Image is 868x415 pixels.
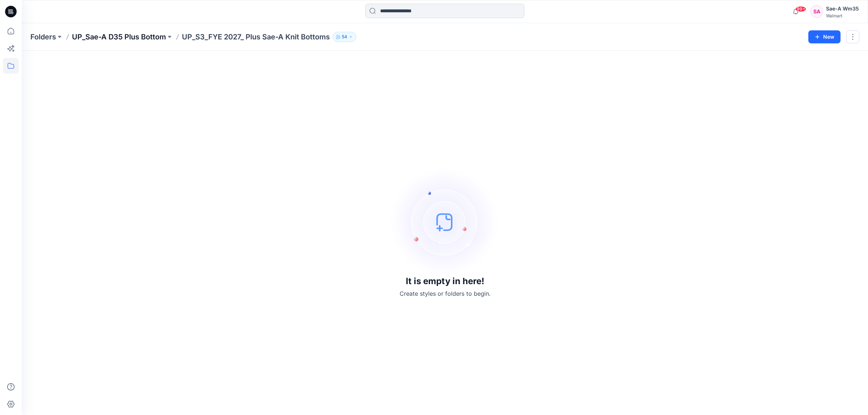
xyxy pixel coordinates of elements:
[826,13,859,18] div: Walmart
[182,32,330,42] p: UP_S3_FYE 2027_ Plus Sae-A Knit Bottoms
[826,4,859,13] div: Sae-A Wm35
[406,276,484,286] h3: It is empty in here!
[72,32,166,42] a: UP_Sae-A D35 Plus Bottom
[342,33,347,41] p: 54
[333,32,356,42] button: 54
[810,5,823,18] div: SA
[30,32,56,42] a: Folders
[400,289,490,298] p: Create styles or folders to begin.
[795,6,806,12] span: 99+
[808,30,841,43] button: New
[391,168,499,276] img: empty-state-image.svg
